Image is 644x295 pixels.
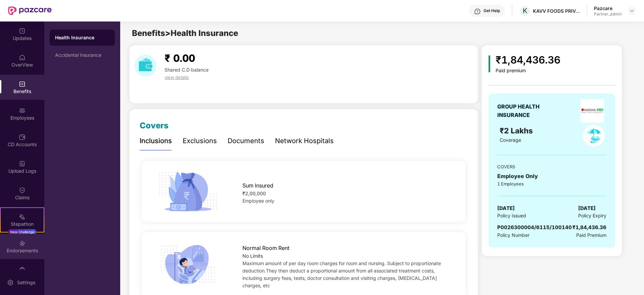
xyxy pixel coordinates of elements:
div: Pazcare [594,5,622,11]
div: ₹1,84,436.36 [572,223,606,231]
div: Exclusions [183,136,217,146]
img: icon [156,169,220,214]
span: P0026300004/6115/100140 [497,224,572,230]
span: view details [165,75,189,80]
span: [DATE] [578,204,596,212]
span: Covers [140,121,169,130]
span: Policy Expiry [578,212,606,219]
img: svg+xml;base64,PHN2ZyB4bWxucz0iaHR0cDovL3d3dy53My5vcmcvMjAwMC9zdmciIHdpZHRoPSIyMSIgaGVpZ2h0PSIyMC... [19,213,26,220]
div: GROUP HEALTH INSURANCE [497,102,556,119]
span: Coverage [500,137,521,143]
span: Maximum amount of per day room charges for room and nursing. Subject to proportionate deduction.T... [242,260,441,288]
div: ₹2,00,000 [242,190,451,197]
img: svg+xml;base64,PHN2ZyBpZD0iQ2xhaW0iIHhtbG5zPSJodHRwOi8vd3d3LnczLm9yZy8yMDAwL3N2ZyIgd2lkdGg9IjIwIi... [19,187,26,194]
div: Paid premium [496,68,560,74]
img: svg+xml;base64,PHN2ZyBpZD0iTXlfT3JkZXJzIiBkYXRhLW5hbWU9Ik15IE9yZGVycyIgeG1sbnM9Imh0dHA6Ly93d3cudz... [19,266,26,273]
span: Policy Issued [497,212,526,219]
div: 1 Employees [497,180,606,187]
div: Partner_admin [594,11,622,17]
img: svg+xml;base64,PHN2ZyBpZD0iQmVuZWZpdHMiIHhtbG5zPSJodHRwOi8vd3d3LnczLm9yZy8yMDAwL3N2ZyIgd2lkdGg9Ij... [19,81,26,87]
img: svg+xml;base64,PHN2ZyBpZD0iVXBkYXRlZCIgeG1sbnM9Imh0dHA6Ly93d3cudzMub3JnLzIwMDAvc3ZnIiB3aWR0aD0iMj... [19,28,26,34]
div: Health Insurance [55,34,109,41]
img: svg+xml;base64,PHN2ZyBpZD0iRW1wbG95ZWVzIiB4bWxucz0iaHR0cDovL3d3dy53My5vcmcvMjAwMC9zdmciIHdpZHRoPS... [19,107,26,114]
img: svg+xml;base64,PHN2ZyBpZD0iU2V0dGluZy0yMHgyMCIgeG1sbnM9Imh0dHA6Ly93d3cudzMub3JnLzIwMDAvc3ZnIiB3aW... [7,279,14,286]
div: Stepathon [1,221,44,227]
span: [DATE] [497,204,515,212]
span: Normal Room Rent [242,244,289,252]
span: ₹ 0.00 [165,52,195,64]
span: Policy Number [497,232,530,238]
span: Shared C.D balance [165,67,209,73]
span: ₹2 Lakhs [500,126,535,135]
img: svg+xml;base64,PHN2ZyBpZD0iSG9tZSIgeG1sbnM9Imh0dHA6Ly93d3cudzMub3JnLzIwMDAvc3ZnIiB3aWR0aD0iMjAiIG... [19,54,26,61]
div: Employee Only [497,172,606,180]
img: svg+xml;base64,PHN2ZyBpZD0iVXBsb2FkX0xvZ3MiIGRhdGEtbmFtZT0iVXBsb2FkIExvZ3MiIHhtbG5zPSJodHRwOi8vd3... [19,160,26,167]
img: icon [156,243,220,287]
img: download [135,55,156,77]
div: COVERS [497,163,606,170]
img: policyIcon [583,125,605,146]
img: New Pazcare Logo [8,6,52,15]
div: Inclusions [140,136,172,146]
img: svg+xml;base64,PHN2ZyBpZD0iRHJvcGRvd24tMzJ4MzIiIHhtbG5zPSJodHRwOi8vd3d3LnczLm9yZy8yMDAwL3N2ZyIgd2... [629,8,635,13]
span: Sum Insured [242,181,273,190]
div: ₹1,84,436.36 [496,52,560,68]
div: Documents [228,136,264,146]
div: New Challenge [8,229,36,235]
img: insurerLogo [581,99,604,123]
div: Accidental Insurance [55,52,109,58]
span: K [523,7,527,15]
span: Paid Premium [576,231,606,239]
div: KAVV FOODS PRIVATE LIMITED [533,8,580,14]
div: No Limits [242,252,451,260]
div: Network Hospitals [275,136,334,146]
div: Settings [15,279,37,286]
img: icon [489,55,490,72]
span: Benefits > Health Insurance [132,28,238,38]
img: svg+xml;base64,PHN2ZyBpZD0iSGVscC0zMngzMiIgeG1sbnM9Imh0dHA6Ly93d3cudzMub3JnLzIwMDAvc3ZnIiB3aWR0aD... [474,8,481,15]
img: svg+xml;base64,PHN2ZyBpZD0iRW5kb3JzZW1lbnRzIiB4bWxucz0iaHR0cDovL3d3dy53My5vcmcvMjAwMC9zdmciIHdpZH... [19,240,26,247]
img: svg+xml;base64,PHN2ZyBpZD0iQ0RfQWNjb3VudHMiIGRhdGEtbmFtZT0iQ0QgQWNjb3VudHMiIHhtbG5zPSJodHRwOi8vd3... [19,134,26,140]
span: Employee only [242,198,274,204]
div: Get Help [484,8,500,13]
